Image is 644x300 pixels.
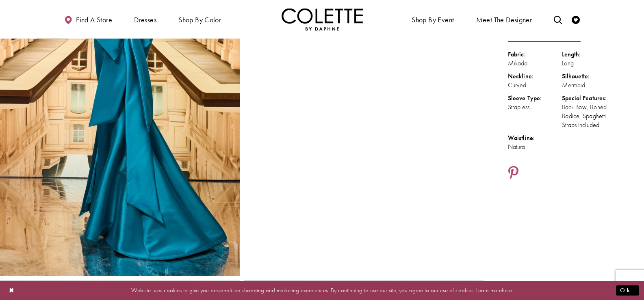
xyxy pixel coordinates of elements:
a: Meet the designer [474,8,534,30]
span: Dresses [134,16,156,24]
div: Silhouette: [562,72,616,81]
div: Length: [562,50,616,59]
span: Shop by color [178,16,221,24]
a: Visit Home Page [282,8,363,30]
div: Long [562,59,616,68]
span: Meet the designer [476,16,532,24]
div: Curved [508,81,562,90]
a: Find a store [62,8,114,30]
div: Mikado [508,59,562,68]
a: Share using Pinterest - Opens in new tab [508,166,519,181]
span: Shop By Event [410,8,456,30]
span: Find a store [76,16,112,24]
div: Natural [508,142,562,151]
button: Close Dialog [5,283,19,298]
div: Back Bow, Boned Bodice, Spaghetti Straps Included [562,103,616,129]
span: Shop by color [176,8,223,30]
a: Check Wishlist [570,8,582,30]
div: Special Features: [562,94,616,103]
div: Neckline: [508,72,562,81]
img: Colette by Daphne [282,8,363,30]
p: Website uses cookies to give you personalized shopping and marketing experiences. By continuing t... [59,285,585,296]
a: Toggle search [552,8,564,30]
a: here [502,286,512,294]
div: Sleeve Type: [508,94,562,103]
button: Submit Dialog [616,285,639,296]
span: Shop By Event [412,16,454,24]
div: Waistline: [508,134,562,142]
span: Dresses [132,8,158,30]
div: Strapless [508,103,562,112]
div: Fabric: [508,50,562,59]
div: Mermaid [562,81,616,90]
